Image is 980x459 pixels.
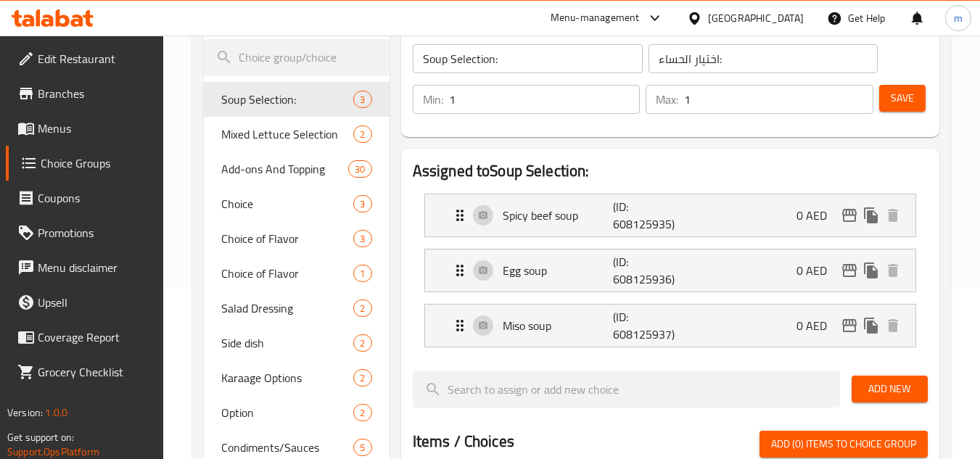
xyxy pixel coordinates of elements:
div: Expand [425,305,915,347]
a: Menu disclaimer [6,250,164,285]
button: Add (0) items to choice group [759,431,928,458]
li: Expand [413,298,928,353]
span: Choice of Flavor [221,265,353,282]
div: Salad Dressing2 [204,291,389,326]
span: 3 [354,197,371,211]
div: Expand [425,194,915,236]
input: search [204,39,389,76]
div: Mixed Lettuce Selection2 [204,117,389,152]
span: Grocery Checklist [38,363,152,381]
span: Option [221,404,353,421]
div: Choice of Flavor3 [204,221,389,256]
span: Choice [221,195,353,212]
button: duplicate [860,204,882,226]
div: Menu-management [551,9,640,27]
span: 30 [349,162,371,176]
span: Upsell [38,294,152,311]
button: edit [839,204,860,226]
span: Condiments/Sauces [221,439,353,456]
span: 2 [354,302,371,315]
button: delete [882,204,904,226]
h2: Assigned to Soup Selection: [413,160,928,182]
span: 3 [354,93,371,107]
span: 3 [354,232,371,246]
p: 0 AED [796,207,839,224]
button: duplicate [860,260,882,281]
span: 2 [354,371,371,385]
button: delete [882,260,904,281]
span: Edit Restaurant [38,50,152,67]
a: Branches [6,76,164,111]
button: duplicate [860,315,882,336]
div: Choices [353,265,371,282]
a: Coupons [6,181,164,215]
span: Branches [38,85,152,102]
div: Choices [353,91,371,108]
span: Add (0) items to choice group [771,435,916,453]
p: (ID: 608125935) [613,198,687,233]
div: Choices [348,160,371,178]
div: Choices [353,230,371,247]
span: Coupons [38,189,152,207]
span: 1.0.0 [45,403,67,422]
div: Expand [425,249,915,291]
span: Save [891,89,914,107]
span: Menu disclaimer [38,259,152,276]
input: search [413,371,840,408]
a: Promotions [6,215,164,250]
p: Min: [423,91,443,108]
div: Side dish2 [204,326,389,360]
p: (ID: 608125937) [613,308,687,343]
span: Add New [863,380,916,398]
span: m [954,10,963,26]
span: 1 [354,267,371,281]
div: Choices [353,334,371,352]
div: Add-ons And Topping30 [204,152,389,186]
span: Coverage Report [38,328,152,346]
a: Upsell [6,285,164,320]
p: Max: [656,91,678,108]
div: Choices [353,369,371,386]
p: Egg soup [503,262,614,279]
span: Choice Groups [41,154,152,172]
li: Expand [413,188,928,243]
button: edit [839,260,860,281]
p: 0 AED [796,317,839,334]
span: Get support on: [7,428,74,447]
a: Edit Restaurant [6,41,164,76]
span: 2 [354,336,371,350]
span: 2 [354,128,371,141]
div: Option2 [204,395,389,430]
p: 0 AED [796,262,839,279]
a: Grocery Checklist [6,355,164,389]
div: [GEOGRAPHIC_DATA] [708,10,804,26]
span: Side dish [221,334,353,352]
span: 5 [354,441,371,455]
span: Version: [7,403,43,422]
span: Soup Selection: [221,91,353,108]
button: delete [882,315,904,336]
div: Choice3 [204,186,389,221]
div: Choices [353,195,371,212]
div: Choices [353,299,371,317]
div: Choices [353,439,371,456]
span: 2 [354,406,371,420]
button: edit [839,315,860,336]
div: Soup Selection:3 [204,82,389,117]
div: Choices [353,404,371,421]
span: Salad Dressing [221,299,353,317]
span: Choice of Flavor [221,230,353,247]
p: Miso soup [503,317,614,334]
p: (ID: 608125936) [613,253,687,288]
a: Coverage Report [6,320,164,355]
p: Spicy beef soup [503,207,614,224]
span: Karaage Options [221,369,353,386]
h2: Items / Choices [413,431,514,452]
span: Add-ons And Topping [221,160,348,178]
a: Choice Groups [6,146,164,181]
span: Mixed Lettuce Selection [221,125,353,143]
button: Add New [852,376,928,402]
span: Menus [38,120,152,137]
span: Promotions [38,224,152,241]
div: Choices [353,125,371,143]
